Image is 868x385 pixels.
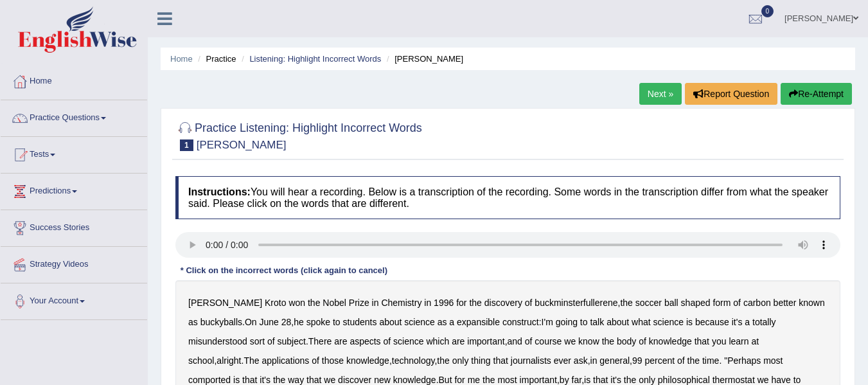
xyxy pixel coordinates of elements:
[197,139,287,151] small: [PERSON_NAME]
[572,375,582,385] b: far
[393,375,436,385] b: knowledge
[381,298,421,308] b: Chemistry
[727,355,761,366] b: Perhaps
[590,317,604,327] b: talk
[658,375,710,385] b: philosophical
[774,298,797,308] b: better
[484,298,522,308] b: discovery
[452,336,465,346] b: are
[639,336,646,346] b: of
[372,298,379,308] b: in
[457,317,500,327] b: expansible
[308,336,332,346] b: There
[312,355,319,366] b: of
[261,355,309,366] b: applications
[452,355,469,366] b: only
[745,317,750,327] b: a
[188,375,231,385] b: comported
[175,119,422,151] h2: Practice Listening: Highlight Incorrect Words
[525,298,533,308] b: of
[281,317,292,327] b: 28
[334,336,347,346] b: are
[1,247,147,279] a: Strategy Videos
[752,317,776,327] b: totally
[580,317,588,327] b: to
[681,298,711,308] b: shaped
[535,336,562,346] b: course
[437,355,449,366] b: the
[771,375,790,385] b: have
[349,298,369,308] b: Prize
[497,375,517,385] b: most
[502,317,539,327] b: construct
[350,336,380,346] b: aspects
[632,317,651,327] b: what
[424,298,431,308] b: in
[188,336,247,346] b: misunderstood
[1,137,147,169] a: Tests
[306,317,330,327] b: spoke
[195,53,236,65] li: Practice
[799,298,824,308] b: known
[265,298,286,308] b: Kroto
[438,317,447,327] b: as
[763,355,783,366] b: most
[712,336,727,346] b: you
[511,355,551,366] b: journalists
[278,336,306,346] b: subject
[324,375,335,385] b: we
[610,375,621,385] b: it's
[180,139,193,151] span: 1
[260,317,279,327] b: June
[508,336,522,346] b: and
[542,317,553,327] b: I'm
[590,355,598,366] b: in
[593,375,608,385] b: that
[729,336,748,346] b: learn
[1,64,147,96] a: Home
[384,336,391,346] b: of
[751,336,759,346] b: at
[200,317,242,327] b: buckyballs
[632,355,642,366] b: 99
[449,317,454,327] b: a
[649,336,692,346] b: knowledge
[288,375,304,385] b: way
[471,355,490,366] b: thing
[560,375,569,385] b: by
[574,355,588,366] b: ask
[685,83,777,105] button: Report Question
[346,355,389,366] b: knowledge
[288,298,305,308] b: won
[554,355,571,366] b: ever
[233,375,240,385] b: is
[664,298,678,308] b: ball
[426,336,449,346] b: which
[260,375,270,385] b: it's
[273,375,285,385] b: the
[493,355,508,366] b: that
[343,317,377,327] b: students
[1,283,147,316] a: Your Account
[170,54,193,64] a: Home
[338,375,371,385] b: discover
[535,298,617,308] b: buckminsterfullerene
[454,375,465,385] b: for
[702,355,719,366] b: time
[525,336,533,346] b: of
[584,375,590,385] b: is
[639,83,682,105] a: Next »
[781,83,852,105] button: Re-Attempt
[217,355,241,366] b: alright
[635,298,662,308] b: soccer
[175,176,840,219] h4: You will hear a recording. Below is a transcription of the recording. Some words in the transcrip...
[617,336,636,346] b: body
[322,355,344,366] b: those
[686,317,693,327] b: is
[267,336,275,346] b: of
[393,336,423,346] b: science
[624,375,636,385] b: the
[188,186,251,197] b: Instructions:
[713,375,755,385] b: thermostat
[294,317,304,327] b: he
